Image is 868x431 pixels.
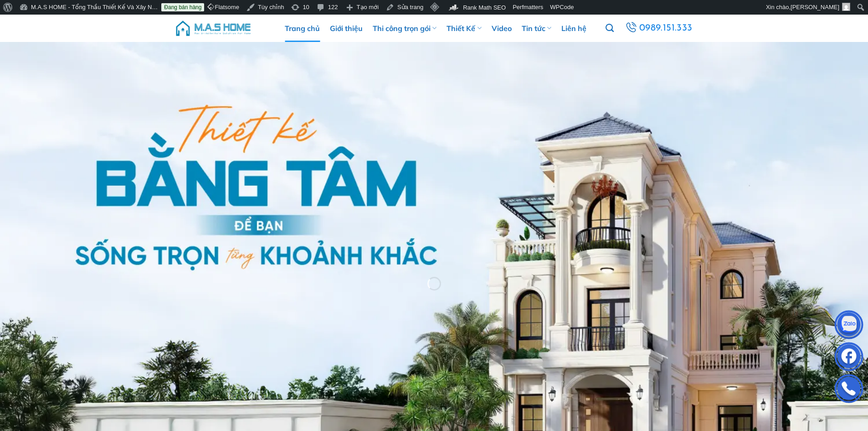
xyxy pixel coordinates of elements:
[463,4,506,11] span: Rank Math SEO
[835,376,863,404] img: Phone
[447,15,481,42] a: Thiết Kế
[161,3,204,11] a: Đang bán hàng
[522,15,551,42] a: Tin tức
[175,15,252,42] img: M.A.S HOME – Tổng Thầu Thiết Kế Và Xây Nhà Trọn Gói
[835,312,863,340] img: Zalo
[561,15,586,42] a: Liên hệ
[285,15,320,42] a: Trang chủ
[791,4,839,10] span: [PERSON_NAME]
[639,21,693,36] span: 0989.151.333
[835,344,863,372] img: Facebook
[330,15,363,42] a: Giới thiệu
[373,15,437,42] a: Thi công trọn gói
[624,20,693,36] a: 0989.151.333
[492,15,512,42] a: Video
[606,19,614,38] a: Tìm kiếm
